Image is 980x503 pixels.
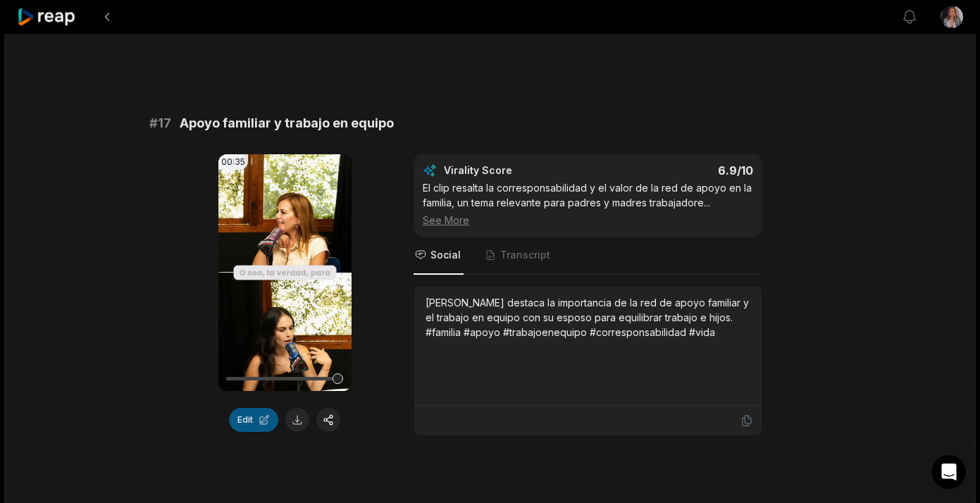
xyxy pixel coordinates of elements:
[426,295,750,340] div: [PERSON_NAME] destaca la importancia de la red de apoyo familiar y el trabajo en equipo con su es...
[414,237,762,275] nav: Tabs
[932,455,966,489] div: Open Intercom Messenger
[430,248,461,262] span: Social
[444,163,595,178] div: Virality Score
[500,248,550,262] span: Transcript
[423,213,753,228] div: See More
[180,113,394,133] span: Apoyo familiar y trabajo en equipo
[602,163,753,178] div: 6.9 /10
[423,180,753,228] div: El clip resalta la corresponsabilidad y el valor de la red de apoyo en la familia, un tema releva...
[229,408,278,432] button: Edit
[149,113,171,133] span: # 17
[218,154,352,391] video: Your browser does not support mp4 format.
